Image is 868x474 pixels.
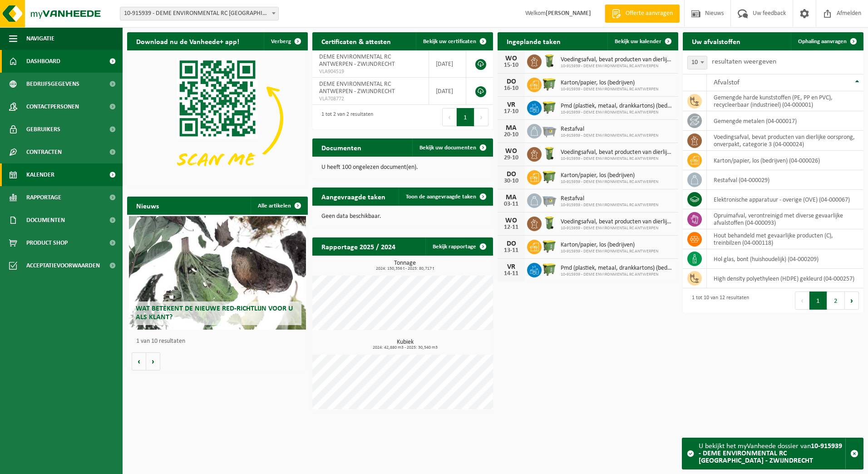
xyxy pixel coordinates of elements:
div: 1 tot 10 van 12 resultaten [687,291,749,311]
span: Karton/papier, los (bedrijven) [561,79,658,87]
div: WO [502,55,520,62]
a: Toon de aangevraagde taken [399,188,492,206]
span: Rapportage [26,186,61,209]
span: Bekijk uw documenten [419,145,476,151]
img: WB-0140-HPE-GN-50 [542,53,557,69]
h3: Tonnage [317,260,493,271]
button: Next [474,108,488,126]
a: Ophaling aanvragen [791,32,863,50]
strong: 10-915939 - DEME ENVIRONMENTAL RC [GEOGRAPHIC_DATA] - ZWIJNDRECHT [699,443,842,464]
td: karton/papier, los (bedrijven) (04-000026) [707,151,863,170]
div: VR [502,263,520,271]
h2: Ingeplande taken [498,32,570,50]
span: 10-915939 - DEME ENVIRONMENTAL RC ANTWERPEN - ZWIJNDRECHT [120,7,278,20]
h2: Download nu de Vanheede+ app! [127,32,248,50]
span: 2024: 150,356 t - 2025: 80,717 t [317,267,493,271]
span: 10-915939 - DEME ENVIRONMENTAL RC ANTWERPEN [561,64,674,69]
span: Bekijk uw certificaten [423,39,476,44]
span: Bedrijfsgegevens [26,73,79,95]
span: Bekijk uw kalender [615,39,661,44]
span: Voedingsafval, bevat producten van dierlijke oorsprong, onverpakt, categorie 3 [561,218,674,226]
strong: [PERSON_NAME] [546,10,591,17]
div: 1 tot 2 van 2 resultaten [317,107,373,127]
span: VLA904519 [319,68,422,75]
h2: Uw afvalstoffen [683,32,750,50]
span: Contactpersonen [26,95,79,118]
td: opruimafval, verontreinigd met diverse gevaarlijke afvalstoffen (04-000093) [707,209,863,229]
span: Acceptatievoorwaarden [26,254,100,277]
img: WB-1100-HPE-GN-50 [542,99,557,115]
td: hout behandeld met gevaarlijke producten (C), treinbilzen (04-000118) [707,229,863,249]
img: WB-1100-HPE-GN-50 [542,262,557,277]
div: MA [502,194,520,201]
span: Pmd (plastiek, metaal, drankkartons) (bedrijven) [561,265,674,272]
td: [DATE] [429,50,466,78]
span: 10-915939 - DEME ENVIRONMENTAL RC ANTWERPEN [561,87,658,92]
span: 2024: 42,880 m3 - 2025: 30,540 m3 [317,346,493,350]
td: voedingsafval, bevat producten van dierlijke oorsprong, onverpakt, categorie 3 (04-000024) [707,131,863,151]
span: Ophaling aanvragen [798,39,847,44]
span: Dashboard [26,50,60,73]
span: Gebruikers [26,118,60,141]
button: Next [845,291,859,310]
td: hol glas, bont (huishoudelijk) (04-000209) [707,249,863,269]
div: 14-11 [502,271,520,277]
span: Afvalstof [714,79,740,86]
div: MA [502,124,520,132]
button: 1 [809,291,827,310]
a: Bekijk uw documenten [412,138,492,157]
span: DEME ENVIRONMENTAL RC ANTWERPEN - ZWIJNDRECHT [319,54,395,68]
span: Offerte aanvragen [623,9,675,18]
h2: Certificaten & attesten [312,32,400,50]
button: 1 [457,108,474,126]
div: 29-10 [502,155,520,161]
p: Geen data beschikbaar. [321,213,484,220]
img: WB-2500-GAL-GY-01 [542,123,557,138]
div: 12-11 [502,224,520,231]
div: DO [502,171,520,178]
td: high density polyethyleen (HDPE) gekleurd (04-000257) [707,269,863,288]
span: Restafval [561,126,658,133]
a: Bekijk uw kalender [607,32,677,50]
div: VR [502,101,520,109]
span: Voedingsafval, bevat producten van dierlijke oorsprong, onverpakt, categorie 3 [561,149,674,156]
div: U bekijkt het myVanheede dossier van [699,438,845,469]
h3: Kubiek [317,339,493,350]
div: DO [502,240,520,247]
button: Vorige [132,352,146,370]
span: Pmd (plastiek, metaal, drankkartons) (bedrijven) [561,103,674,110]
span: Voedingsafval, bevat producten van dierlijke oorsprong, onverpakt, categorie 3 [561,56,674,64]
a: Wat betekent de nieuwe RED-richtlijn voor u als klant? [129,216,306,330]
button: Volgende [146,352,160,370]
span: 10-915939 - DEME ENVIRONMENTAL RC ANTWERPEN [561,226,674,231]
span: 10-915939 - DEME ENVIRONMENTAL RC ANTWERPEN [561,156,674,162]
img: WB-0140-HPE-GN-50 [542,215,557,231]
div: WO [502,148,520,155]
h2: Aangevraagde taken [312,188,395,205]
button: 2 [827,291,845,310]
td: gemengde metalen (04-000017) [707,111,863,131]
span: VLA708772 [319,95,422,103]
td: restafval (04-000029) [707,170,863,190]
div: 20-10 [502,132,520,138]
div: 13-11 [502,247,520,254]
span: Toon de aangevraagde taken [406,194,476,200]
button: Previous [442,108,457,126]
img: WB-1100-HPE-GN-50 [542,238,557,254]
h2: Documenten [312,138,370,156]
span: 10-915939 - DEME ENVIRONMENTAL RC ANTWERPEN - ZWIJNDRECHT [120,7,279,20]
td: [DATE] [429,78,466,105]
span: Verberg [271,39,291,44]
div: 16-10 [502,85,520,92]
span: 10 [688,56,707,69]
span: 10-915939 - DEME ENVIRONMENTAL RC ANTWERPEN [561,110,674,115]
a: Bekijk uw certificaten [416,32,492,50]
a: Alle artikelen [251,197,307,215]
span: 10-915939 - DEME ENVIRONMENTAL RC ANTWERPEN [561,202,658,208]
button: Previous [795,291,809,310]
span: Restafval [561,195,658,202]
span: 10 [687,56,707,69]
a: Bekijk rapportage [425,237,492,256]
td: gemengde harde kunststoffen (PE, PP en PVC), recycleerbaar (industrieel) (04-000001) [707,91,863,111]
span: Karton/papier, los (bedrijven) [561,242,658,249]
